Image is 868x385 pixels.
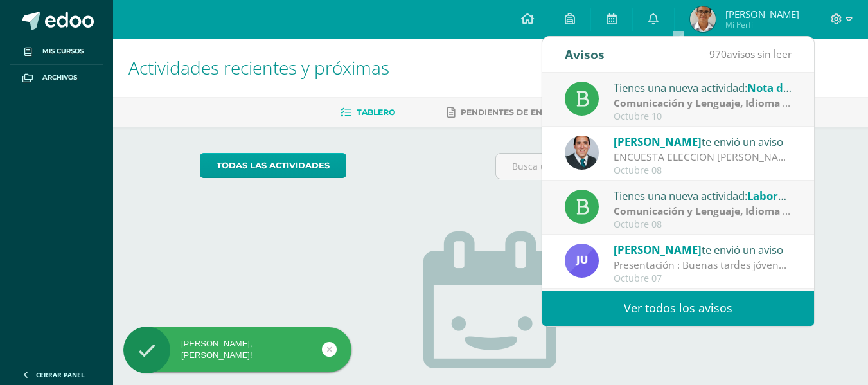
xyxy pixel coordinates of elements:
[614,204,792,219] div: | Prueba de Proceso
[725,8,799,21] span: [PERSON_NAME]
[128,55,389,80] span: Actividades recientes y próximas
[357,107,395,117] span: Tablero
[614,219,792,230] div: Octubre 08
[565,136,599,170] img: 2306758994b507d40baaa54be1d4aa7e.png
[614,134,702,149] span: [PERSON_NAME]
[614,273,792,284] div: Octubre 07
[709,47,792,61] span: avisos sin leer
[42,73,77,83] span: Archivos
[614,133,792,150] div: te envió un aviso
[542,291,814,326] a: Ver todos los avisos
[341,102,395,123] a: Tablero
[123,338,351,361] div: [PERSON_NAME], [PERSON_NAME]!
[10,39,103,65] a: Mis cursos
[614,96,822,110] strong: Comunicación y Lenguaje, Idioma Español
[565,244,599,278] img: 0261123e46d54018888246571527a9cf.png
[496,154,781,179] input: Busca una actividad próxima aquí...
[42,46,84,57] span: Mis cursos
[614,150,792,165] div: ENCUESTA ELECCION DE CARRERA IV BACHILLERATO 2026 - ELECCION FINAL-: Estimados Estudiantes de III...
[709,47,727,61] span: 970
[690,6,716,32] img: 95eb8c4240ac30a12d240158d092382f.png
[200,153,346,178] a: todas las Actividades
[447,102,571,123] a: Pendientes de entrega
[461,107,571,117] span: Pendientes de entrega
[614,79,792,96] div: Tienes una nueva actividad:
[36,370,85,379] span: Cerrar panel
[614,258,792,273] div: Presentación : Buenas tardes jóvenes, gusto en saludarlos. Varios me han hecho la solicitud de la...
[614,96,792,111] div: | Prueba de Logro
[725,19,799,30] span: Mi Perfil
[614,111,792,122] div: Octubre 10
[614,241,792,258] div: te envió un aviso
[614,242,702,257] span: [PERSON_NAME]
[614,187,792,204] div: Tienes una nueva actividad:
[565,37,605,72] div: Avisos
[10,65,103,91] a: Archivos
[614,165,792,176] div: Octubre 08
[614,204,822,218] strong: Comunicación y Lenguaje, Idioma Español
